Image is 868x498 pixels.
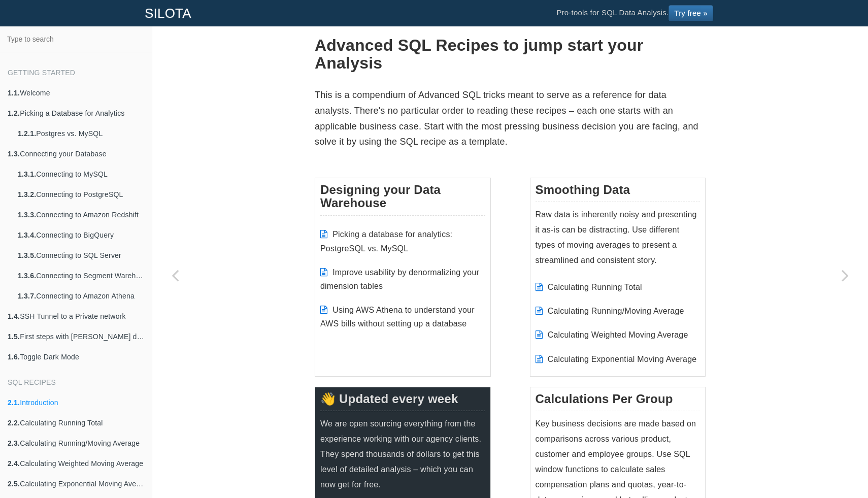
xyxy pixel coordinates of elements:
[548,283,642,291] a: Calculating Running Total
[10,205,152,225] a: 1.3.3.Connecting to Amazon Redshift
[8,109,20,117] b: 1.2.
[320,268,479,290] a: Improve usability by denormalizing your dimension tables
[152,52,198,498] a: Previous page: Toggle Dark Mode
[18,211,36,219] b: 1.3.3.
[8,150,20,158] b: 1.3.
[8,459,20,468] b: 2.4.
[8,89,20,97] b: 1.1.
[3,29,149,49] input: Type to search
[18,251,36,259] b: 1.3.5.
[8,353,20,361] b: 1.6.
[315,37,706,72] h1: Advanced SQL Recipes to jump start your Analysis
[8,439,20,447] b: 2.3.
[320,306,475,328] a: Using AWS Athena to understand your AWS bills without setting up a database
[18,190,36,198] b: 1.3.2.
[18,170,36,178] b: 1.3.1.
[10,123,152,144] a: 1.2.1.Postgres vs. MySQL
[817,447,856,486] iframe: Drift Widget Chat Controller
[8,419,20,427] b: 2.2.
[8,312,20,320] b: 1.4.
[137,1,199,26] a: SILOTA
[18,292,36,300] b: 1.3.7.
[10,265,152,286] a: 1.3.6.Connecting to Segment Warehouse
[536,183,700,202] h3: Smoothing Data
[822,52,868,498] a: Next page: Calculating Running Total
[10,164,152,184] a: 1.3.1.Connecting to MySQL
[18,129,36,138] b: 1.2.1.
[10,184,152,205] a: 1.3.2.Connecting to PostgreSQL
[320,230,452,252] a: Picking a database for analytics: PostgreSQL vs. MySQL
[8,333,20,341] b: 1.5.
[548,330,688,339] a: Calculating Weighted Moving Average
[536,392,700,411] h3: Calculations Per Group
[669,5,713,21] a: Try free »
[548,355,697,363] a: Calculating Exponential Moving Average
[548,307,684,315] a: Calculating Running/Moving Average
[10,286,152,306] a: 1.3.7.Connecting to Amazon Athena
[546,1,723,26] li: Pro-tools for SQL Data Analysis.
[315,87,706,149] p: This is a compendium of Advanced SQL tricks meant to serve as a reference for data analysts. Ther...
[320,183,485,216] h3: Designing your Data Warehouse
[8,399,20,407] b: 2.1.
[10,245,152,265] a: 1.3.5.Connecting to SQL Server
[18,231,36,239] b: 1.3.4.
[8,480,20,488] b: 2.5.
[18,272,36,280] b: 1.3.6.
[10,225,152,245] a: 1.3.4.Connecting to BigQuery
[320,416,485,492] p: We are open sourcing everything from the experience working with our agency clients. They spend t...
[320,392,485,411] h3: 👋 Updated every week
[536,207,700,268] p: Raw data is inherently noisy and presenting it as-is can be distracting. Use different types of m...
